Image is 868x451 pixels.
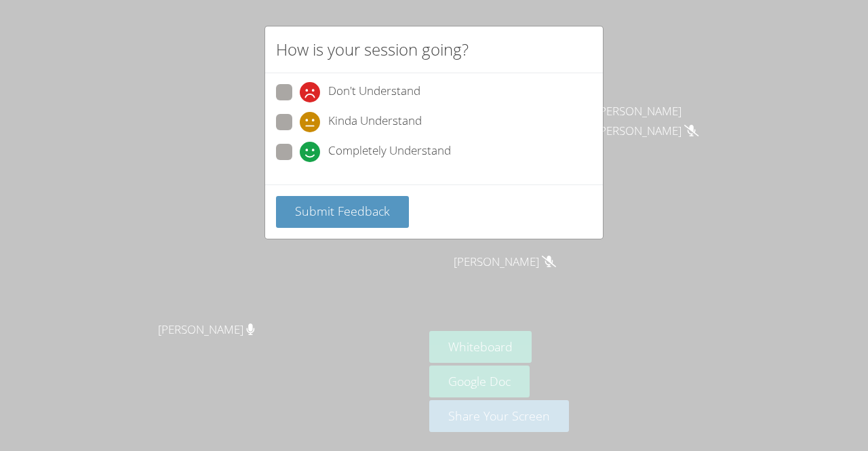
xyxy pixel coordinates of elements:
[328,142,451,162] span: Completely Understand
[276,37,469,62] h2: How is your session going?
[328,112,422,132] span: Kinda Understand
[328,82,420,102] span: Don't Understand
[276,196,409,228] button: Submit Feedback
[295,203,390,219] span: Submit Feedback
